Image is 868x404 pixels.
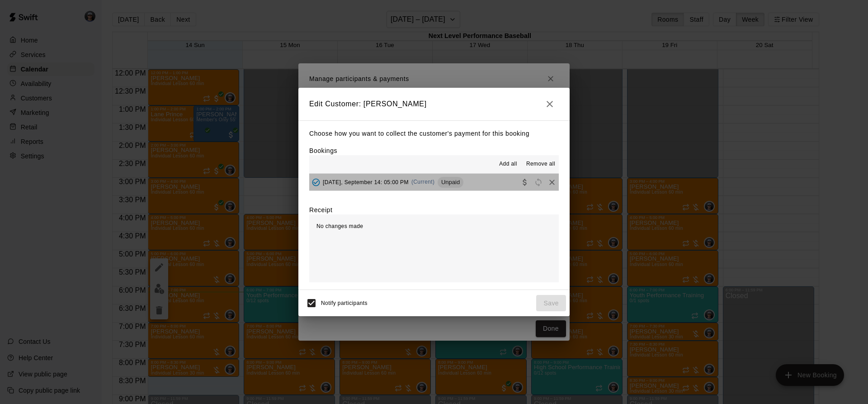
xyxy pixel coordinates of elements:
button: Add all [494,157,523,171]
button: Added - Collect Payment [309,176,323,189]
span: Remove all [526,160,555,169]
p: Choose how you want to collect the customer's payment for this booking [309,128,559,139]
span: Collect payment [518,178,532,185]
button: Remove all [523,157,559,171]
label: Receipt [309,205,332,214]
span: [DATE], September 14: 05:00 PM [323,179,409,185]
span: Unpaid [438,179,463,185]
label: Bookings [309,147,337,154]
span: Reschedule [532,178,545,185]
span: Notify participants [321,300,368,306]
span: Add all [499,160,517,169]
span: Remove [545,178,559,185]
span: No changes made [316,223,363,229]
span: (Current) [411,179,435,185]
h2: Edit Customer: [PERSON_NAME] [298,88,570,120]
button: Added - Collect Payment[DATE], September 14: 05:00 PM(Current)UnpaidCollect paymentRescheduleRemove [309,174,559,190]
